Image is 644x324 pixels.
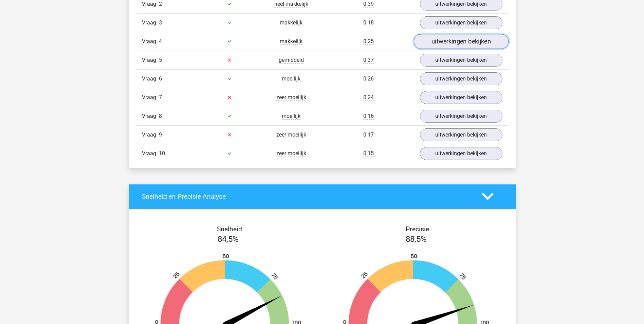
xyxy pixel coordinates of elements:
[330,225,505,233] h4: Precisie
[142,19,159,27] span: Vraag
[282,75,300,82] span: moeilijk
[274,1,308,7] span: heel makkelijk
[159,57,162,63] span: 5
[282,113,300,120] span: moeilijk
[142,225,317,233] h4: Snelheid
[420,128,502,141] a: uitwerkingen bekijken
[142,131,159,139] span: Vraag
[159,150,165,157] span: 10
[363,131,374,138] span: 0:17
[363,1,374,7] span: 0:39
[363,57,374,64] span: 0:37
[363,19,374,26] span: 0:18
[363,75,374,82] span: 0:26
[420,54,502,67] a: uitwerkingen bekijken
[406,234,427,244] span: 88,5%
[280,38,302,45] span: makkelijk
[159,113,162,119] span: 8
[142,56,159,64] span: Vraag
[276,94,306,101] span: zeer moeilijk
[420,147,502,160] a: uitwerkingen bekijken
[413,34,508,49] a: uitwerkingen bekijken
[363,150,374,157] span: 0:15
[159,94,162,101] span: 7
[420,16,502,29] a: uitwerkingen bekijken
[420,72,502,85] a: uitwerkingen bekijken
[279,57,304,64] span: gemiddeld
[142,149,159,158] span: Vraag
[420,110,502,123] a: uitwerkingen bekijken
[363,38,374,45] span: 0:25
[159,75,162,82] span: 6
[159,1,162,7] span: 2
[159,131,162,138] span: 9
[363,94,374,101] span: 0:24
[420,91,502,104] a: uitwerkingen bekijken
[218,234,239,244] span: 84,5%
[276,131,306,138] span: zeer moeilijk
[142,75,159,83] span: Vraag
[363,113,374,120] span: 0:16
[280,19,302,26] span: makkelijk
[159,38,162,44] span: 4
[276,150,306,157] span: zeer moeilijk
[159,19,162,26] span: 3
[142,112,159,120] span: Vraag
[142,37,159,46] span: Vraag
[142,93,159,102] span: Vraag
[142,193,472,200] h4: Snelheid en Precisie Analyse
